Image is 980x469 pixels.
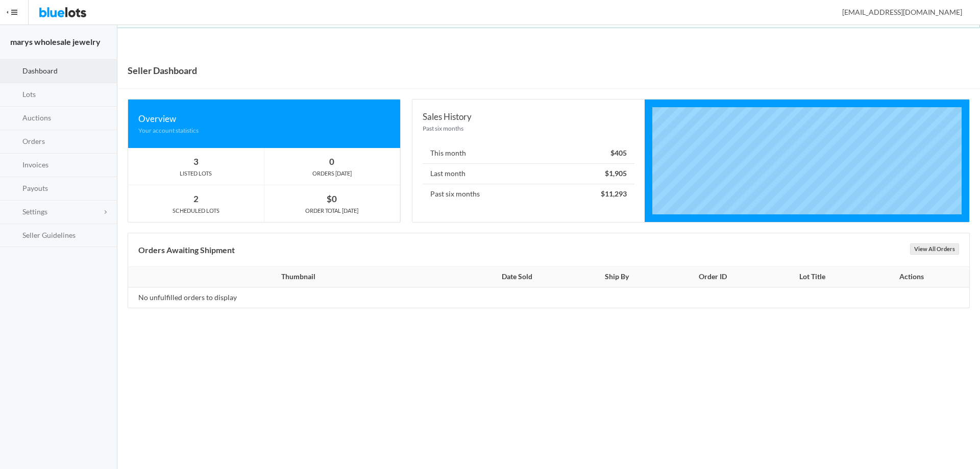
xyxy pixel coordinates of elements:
ion-icon: clipboard [9,90,19,100]
strong: $1,905 [605,169,627,178]
strong: 3 [193,156,199,167]
div: ORDERS [DATE] [264,169,400,178]
span: [EMAIL_ADDRESS][DOMAIN_NAME] [831,8,962,16]
span: Settings [22,207,47,216]
th: Thumbnail [128,267,462,287]
div: ORDER TOTAL [DATE] [264,206,400,215]
strong: $405 [610,149,627,157]
ion-icon: speedometer [9,67,19,77]
ion-icon: cash [9,137,19,147]
li: Past six months [423,184,634,204]
ion-icon: calculator [9,161,19,170]
strong: marys wholesale jewelry [10,37,101,46]
ion-icon: flash [9,114,19,124]
b: Orders Awaiting Shipment [138,245,235,255]
li: This month [423,143,634,164]
li: Last month [423,163,634,184]
ion-icon: person [828,8,839,18]
div: LISTED LOTS [128,169,264,178]
span: Seller Guidelines [22,231,76,239]
span: Orders [22,137,45,145]
td: No unfulfilled orders to display [128,287,462,308]
strong: $0 [327,193,337,204]
ion-icon: cog [9,208,19,217]
strong: 2 [193,193,199,204]
ion-icon: paper plane [9,184,19,194]
a: View All Orders [910,243,959,255]
strong: $11,293 [601,189,627,198]
strong: 0 [329,156,334,167]
span: Dashboard [22,66,58,75]
th: Date Sold [462,267,572,287]
div: Your account statistics [138,126,390,135]
th: Lot Title [764,267,860,287]
th: Order ID [662,267,764,287]
span: Auctions [22,113,51,122]
th: Ship By [572,267,662,287]
th: Actions [860,267,969,287]
div: SCHEDULED LOTS [128,206,264,215]
span: Lots [22,90,36,98]
span: Payouts [22,184,48,192]
span: Invoices [22,160,48,169]
div: Sales History [423,110,634,124]
ion-icon: list box [9,231,19,240]
div: Overview [138,112,390,126]
div: Past six months [423,124,634,133]
h1: Seller Dashboard [128,63,197,78]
